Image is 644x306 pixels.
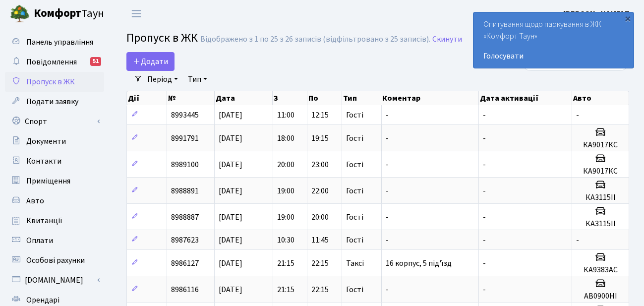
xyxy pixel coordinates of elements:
[483,258,486,269] span: -
[277,133,294,144] span: 18:00
[10,4,30,24] img: logo.png
[386,185,389,196] span: -
[386,284,389,295] span: -
[346,286,363,294] span: Гості
[219,159,242,170] span: [DATE]
[342,91,381,105] th: Тип
[483,185,486,196] span: -
[34,5,104,22] span: Таун
[219,284,242,295] span: [DATE]
[346,111,363,119] span: Гості
[5,92,104,112] a: Подати заявку
[386,159,389,170] span: -
[34,5,81,21] b: Комфорт
[483,235,486,245] span: -
[219,110,242,121] span: [DATE]
[277,110,294,121] span: 11:00
[386,133,389,144] span: -
[219,133,242,144] span: [DATE]
[133,56,168,67] span: Додати
[346,259,364,267] span: Таксі
[386,110,389,121] span: -
[26,37,93,48] span: Панель управління
[623,13,633,23] div: ×
[576,167,625,176] h5: КА9017КС
[90,57,101,66] div: 51
[473,12,634,68] div: Опитування щодо паркування в ЖК «Комфорт Таун»
[311,258,329,269] span: 22:15
[5,52,104,72] a: Повідомлення51
[219,235,242,245] span: [DATE]
[5,171,104,191] a: Приміщення
[5,112,104,131] a: Спорт
[26,215,62,226] span: Квитанції
[143,71,182,88] a: Період
[26,176,70,186] span: Приміщення
[26,57,77,67] span: Повідомлення
[219,212,242,223] span: [DATE]
[171,258,199,269] span: 8986127
[26,96,78,107] span: Подати заявку
[576,193,625,202] h5: КА3115ІІ
[124,5,149,22] button: Переключити навігацію
[386,235,389,245] span: -
[26,255,85,266] span: Особові рахунки
[386,212,389,223] span: -
[126,52,175,71] a: Додати
[576,219,625,229] h5: КА3115ІІ
[277,235,294,245] span: 10:30
[563,8,632,19] b: [PERSON_NAME] П.
[5,191,104,211] a: Авто
[311,235,329,245] span: 11:45
[171,185,199,196] span: 8988891
[219,185,242,196] span: [DATE]
[311,185,329,196] span: 22:00
[5,32,104,52] a: Панель управління
[483,50,624,62] a: Голосувати
[5,211,104,231] a: Квитанції
[171,284,199,295] span: 8986116
[167,91,215,105] th: №
[381,91,479,105] th: Коментар
[171,212,199,223] span: 8988887
[483,110,486,121] span: -
[346,161,363,169] span: Гості
[277,284,294,295] span: 21:15
[126,29,198,47] span: Пропуск в ЖК
[5,231,104,250] a: Оплати
[386,258,452,269] span: 16 корпус, 5 під'їзд
[307,91,342,105] th: По
[26,156,61,167] span: Контакти
[277,258,294,269] span: 21:15
[576,292,625,301] h5: АВ0900НІ
[26,195,44,206] span: Авто
[311,110,329,121] span: 12:15
[576,235,579,245] span: -
[277,185,294,196] span: 19:00
[5,270,104,290] a: [DOMAIN_NAME]
[432,35,462,44] a: Скинути
[26,235,53,246] span: Оплати
[346,236,363,244] span: Гості
[346,134,363,142] span: Гості
[576,140,625,150] h5: КА9017КС
[26,76,75,87] span: Пропуск в ЖК
[483,212,486,223] span: -
[5,131,104,151] a: Документи
[219,258,242,269] span: [DATE]
[346,213,363,221] span: Гості
[576,110,579,121] span: -
[171,110,199,121] span: 8993445
[200,35,430,44] div: Відображено з 1 по 25 з 26 записів (відфільтровано з 25 записів).
[215,91,273,105] th: Дата
[479,91,572,105] th: Дата активації
[171,133,199,144] span: 8991791
[311,284,329,295] span: 22:15
[171,159,199,170] span: 8989100
[346,187,363,195] span: Гості
[277,159,294,170] span: 20:00
[311,212,329,223] span: 20:00
[483,159,486,170] span: -
[576,265,625,275] h5: КА9383АС
[273,91,307,105] th: З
